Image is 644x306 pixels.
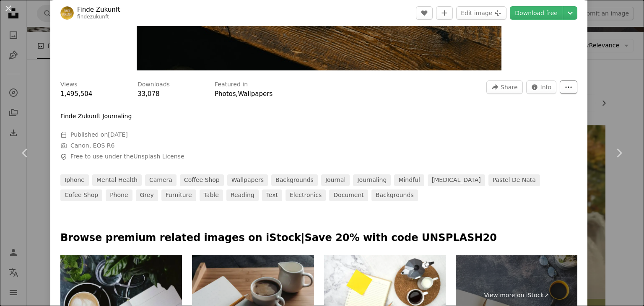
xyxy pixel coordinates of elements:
[353,174,391,186] a: journaling
[286,189,326,201] a: electronics
[329,189,368,201] a: document
[560,80,577,94] button: More Actions
[60,174,89,186] a: iphone
[60,90,92,98] span: 1,495,504
[108,131,127,138] time: October 20, 2021 at 5:07:55 PM GMT+1
[526,80,557,94] button: Stats about this image
[236,90,238,98] span: ,
[77,14,109,20] a: findezukunft
[136,189,158,201] a: grey
[70,131,128,138] span: Published on
[321,174,350,186] a: journal
[60,231,577,245] p: Browse premium related images on iStock | Save 20% with code UNSPLASH20
[145,174,177,186] a: camera
[563,6,577,20] button: Choose download size
[106,189,132,201] a: phone
[501,81,517,93] span: Share
[200,189,223,201] a: table
[436,6,453,20] button: Add to Collection
[60,6,74,20] img: Go to Finde Zukunft's profile
[77,5,120,14] a: Finde Zukunft
[262,189,282,201] a: text
[226,189,259,201] a: reading
[416,6,433,20] button: Like
[540,81,552,93] span: Info
[161,189,196,201] a: furniture
[60,189,102,201] a: cofee shop
[133,153,184,160] a: Unsplash License
[60,112,132,121] p: Finde Zukunft Journaling
[271,174,318,186] a: backgrounds
[510,6,563,20] a: Download free
[456,6,506,20] button: Edit image
[215,90,236,98] a: Photos
[215,80,248,89] h3: Featured in
[488,174,540,186] a: pastel de nata
[60,80,78,89] h3: Views
[227,174,268,186] a: wallpapers
[70,142,114,150] button: Canon, EOS R6
[486,80,522,94] button: Share this image
[70,153,184,161] span: Free to use under the
[371,189,418,201] a: Backgrounds
[180,174,224,186] a: coffee shop
[138,80,170,89] h3: Downloads
[138,90,160,98] span: 33,078
[428,174,485,186] a: [MEDICAL_DATA]
[238,90,273,98] a: Wallpapers
[92,174,142,186] a: mental health
[594,113,644,193] a: Next
[394,174,424,186] a: mindful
